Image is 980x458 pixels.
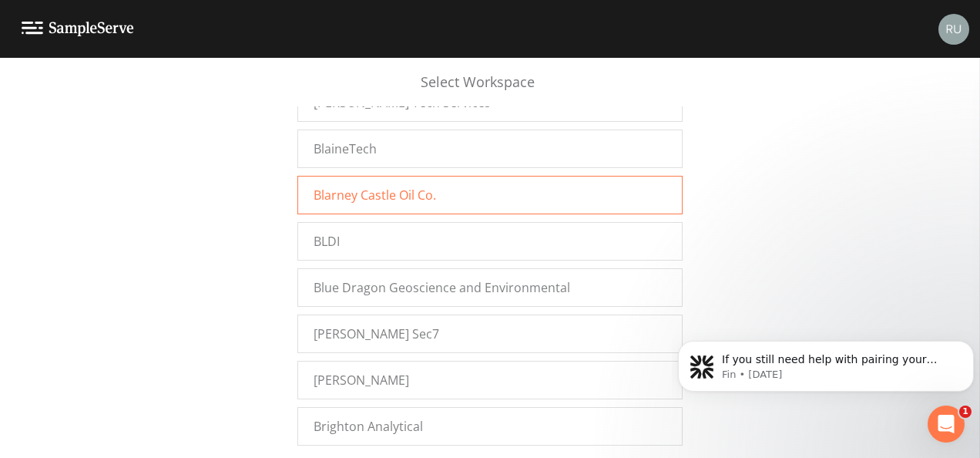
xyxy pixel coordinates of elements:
[314,325,439,343] span: [PERSON_NAME] Sec7
[297,72,683,106] div: Select Workspace
[314,186,436,204] span: Blarney Castle Oil Co.
[314,371,409,389] span: [PERSON_NAME]
[297,176,683,214] a: Blarney Castle Oil Co.
[314,232,340,251] span: BLDI
[959,406,972,418] span: 1
[297,130,683,168] a: BlaineTech
[672,308,980,416] iframe: Intercom notifications message
[297,407,683,446] a: Brighton Analytical
[22,22,134,36] img: logo
[297,315,683,353] a: [PERSON_NAME] Sec7
[938,14,969,45] img: a5c06d64ce99e847b6841ccd0307af82
[297,361,683,399] a: [PERSON_NAME]
[314,140,377,158] span: BlaineTech
[314,278,570,297] span: Blue Dragon Geoscience and Environmental
[314,417,423,436] span: Brighton Analytical
[297,222,683,261] a: BLDI
[928,406,965,443] iframe: Intercom live chat
[297,268,683,307] a: Blue Dragon Geoscience and Environmental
